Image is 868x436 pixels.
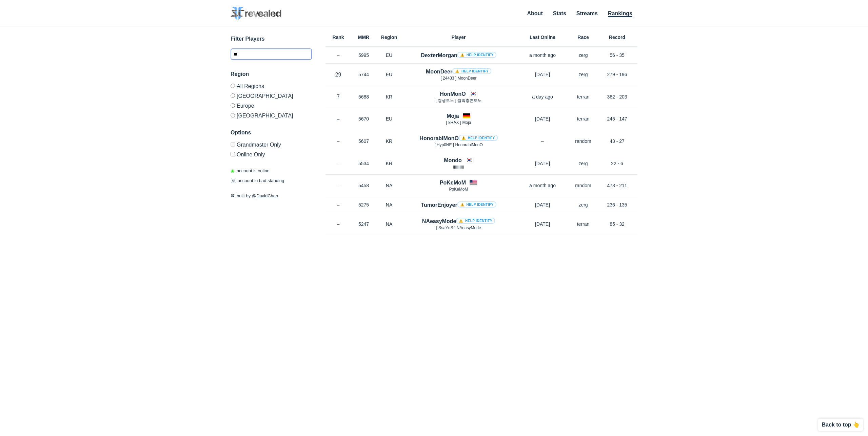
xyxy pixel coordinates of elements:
p: 5995 [351,52,376,59]
p: 5688 [351,93,376,100]
p: 5670 [351,115,376,122]
p: – [325,160,351,167]
label: Only show accounts currently laddering [231,149,312,157]
p: terran [570,221,597,227]
p: – [325,182,351,189]
h6: Record [597,35,637,40]
h4: HonMonO [440,90,466,98]
p: terran [570,93,597,100]
p: 236 - 135 [597,201,637,208]
p: a month ago [515,182,570,189]
p: 245 - 147 [597,115,637,122]
a: Rankings [608,10,632,17]
p: zerg [570,52,597,59]
p: 362 - 203 [597,93,637,100]
input: [GEOGRAPHIC_DATA] [231,113,235,117]
span: [ 24433 ] MoonDeer [440,76,476,81]
p: 5458 [351,182,376,189]
h3: Options [231,129,312,137]
p: terran [570,115,597,122]
p: 5247 [351,221,376,227]
h4: NAeasyMode [422,217,495,225]
a: ⚠️ Help identify [459,135,498,141]
h6: Rank [325,35,351,40]
p: built by @ [231,193,312,199]
p: – [515,138,570,145]
a: Stats [553,10,566,16]
p: – [325,52,351,59]
h6: MMR [351,35,376,40]
p: [DATE] [515,221,570,227]
input: [GEOGRAPHIC_DATA] [231,93,235,98]
p: zerg [570,71,597,78]
p: [DATE] [515,160,570,167]
span: [ 8RAX ] Moja [446,120,471,125]
h6: Race [570,35,597,40]
span: llllllllllll [453,165,464,170]
h4: MoonDeer [426,68,491,75]
p: account in bad standing [231,177,284,184]
p: 5275 [351,201,376,208]
p: EU [376,115,402,122]
p: 5534 [351,160,376,167]
p: 29 [325,71,351,79]
h4: DexterMorgan [421,51,496,59]
h4: TumorEnjoyer [421,201,496,209]
a: Streams [576,10,598,16]
p: [DATE] [515,115,570,122]
h3: Region [231,70,312,78]
p: KR [376,160,402,167]
h3: Filter Players [231,35,312,43]
a: DavidChan [256,193,278,198]
label: All Regions [231,84,312,91]
p: EU [376,52,402,59]
a: ⚠️ Help identify [456,218,495,224]
h4: Mondo [444,156,461,164]
h6: Region [376,35,402,40]
input: All Regions [231,84,235,88]
p: – [325,221,351,227]
h6: Player [402,35,515,40]
p: account is online [231,168,270,174]
input: Europe [231,103,235,108]
p: [DATE] [515,201,570,208]
p: KR [376,138,402,145]
p: 279 - 196 [597,71,637,78]
h4: Moja [447,112,459,120]
span: ☠️ [231,178,236,183]
span: PoKeMoM [449,187,468,192]
a: ⚠️ Help identify [457,201,496,208]
p: 7 [325,93,351,101]
span: 🛠 [231,193,235,198]
p: 5607 [351,138,376,145]
p: 5744 [351,71,376,78]
p: – [325,138,351,145]
p: – [325,201,351,208]
label: [GEOGRAPHIC_DATA] [231,91,312,101]
p: EU [376,71,402,78]
label: Only Show accounts currently in Grandmaster [231,142,312,149]
p: 56 - 35 [597,52,637,59]
a: About [527,10,543,16]
p: [DATE] [515,71,570,78]
p: – [325,115,351,122]
p: 478 - 211 [597,182,637,189]
p: KR [376,93,402,100]
p: 22 - 6 [597,160,637,167]
p: random [570,182,597,189]
p: Back to top 👆 [822,422,860,428]
label: [GEOGRAPHIC_DATA] [231,110,312,118]
p: random [570,138,597,145]
input: Grandmaster Only [231,142,235,147]
p: 43 - 27 [597,138,637,145]
label: Europe [231,101,312,110]
p: NA [376,201,402,208]
input: Online Only [231,152,235,156]
p: zerg [570,201,597,208]
p: a month ago [515,52,570,59]
h6: Last Online [515,35,570,40]
h4: PoKeMoM [440,179,466,187]
span: [ SsaYnS ] NAeasyMode [436,225,481,230]
span: [ 갱생모노 ] 쌀먹충혼모노 [435,98,482,103]
span: [ Hyp0NE ] HonorablMonO [434,143,483,147]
